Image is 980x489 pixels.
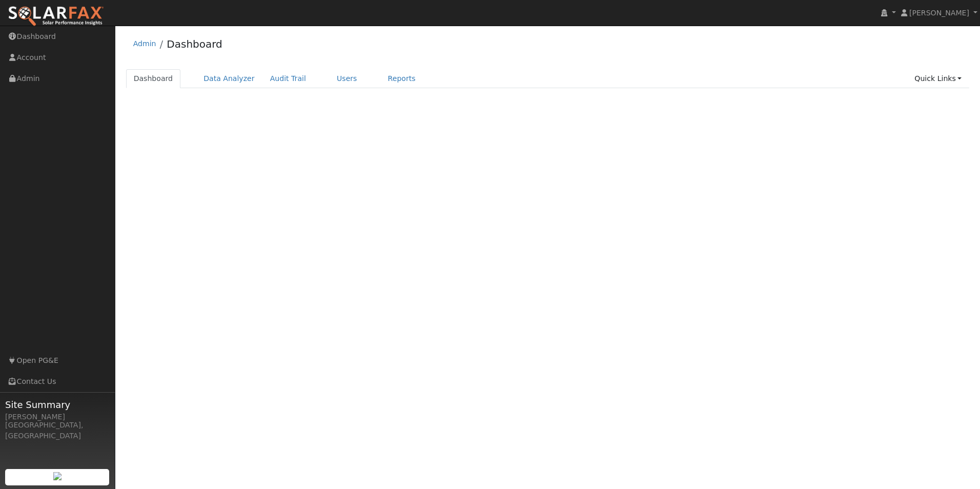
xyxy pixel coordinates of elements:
a: Dashboard [126,69,181,88]
div: [PERSON_NAME] [5,412,110,422]
a: Audit Trail [262,69,314,88]
a: Users [329,69,365,88]
a: Quick Links [907,69,969,88]
span: Site Summary [5,398,110,412]
a: Admin [133,39,156,48]
a: Data Analyzer [196,69,262,88]
a: Reports [380,69,423,88]
span: [PERSON_NAME] [909,9,969,17]
img: retrieve [53,472,62,480]
div: [GEOGRAPHIC_DATA], [GEOGRAPHIC_DATA] [5,420,110,441]
img: SolarFax [8,6,104,27]
a: Dashboard [167,38,222,50]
